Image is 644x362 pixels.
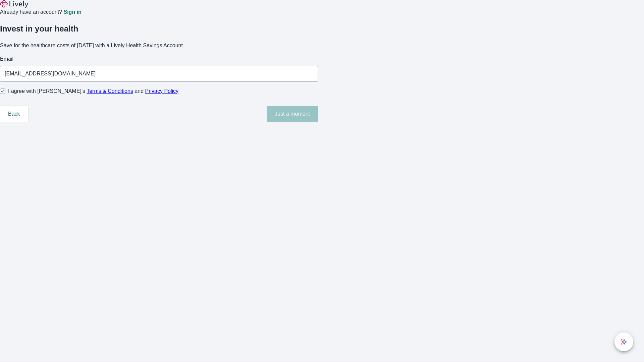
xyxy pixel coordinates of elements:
a: Privacy Policy [145,88,179,94]
span: I agree with [PERSON_NAME]’s and [8,87,178,95]
a: Terms & Conditions [87,88,133,94]
svg: Lively AI Assistant [621,339,627,345]
button: chat [614,333,633,351]
a: Sign in [63,9,81,15]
